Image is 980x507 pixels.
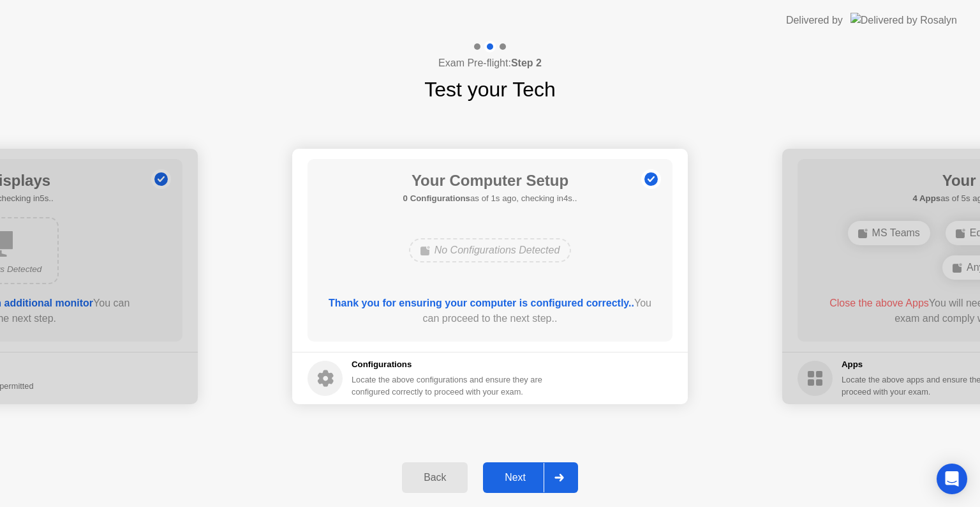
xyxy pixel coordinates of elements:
div: Delivered by [786,13,843,28]
button: Back [402,462,468,493]
div: Locate the above configurations and ensure they are configured correctly to proceed with your exam. [352,374,545,398]
b: Thank you for ensuring your computer is configured correctly.. [329,298,634,308]
img: Delivered by Rosalyn [850,13,957,27]
div: Next [487,472,544,483]
div: No Configurations Detected [409,238,572,262]
div: You can proceed to the next step.. [326,296,655,326]
button: Next [483,462,578,493]
h5: as of 1s ago, checking in4s.. [403,192,577,205]
div: Open Intercom Messenger [937,464,967,494]
h1: Test your Tech [424,74,556,105]
h5: Configurations [352,358,545,371]
b: Step 2 [511,57,542,68]
h4: Exam Pre-flight: [438,56,542,71]
h1: Your Computer Setup [403,169,577,192]
div: Back [406,472,464,483]
b: 0 Configurations [403,193,470,203]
